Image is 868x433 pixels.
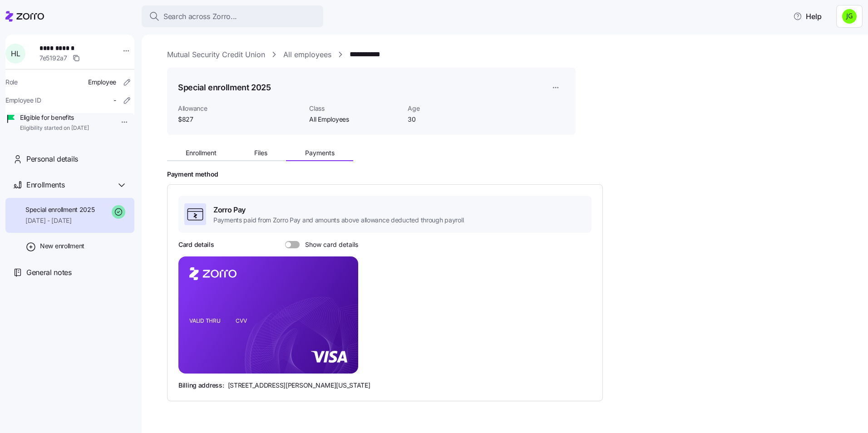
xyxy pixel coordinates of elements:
[88,78,116,87] span: Employee
[178,82,271,93] h1: Special enrollment 2025
[26,153,78,165] span: Personal details
[167,49,265,60] a: Mutual Security Credit Union
[40,241,84,251] span: New enrollment
[300,241,358,248] span: Show card details
[189,317,221,324] tspan: VALID THRU
[408,115,499,124] span: 30
[309,104,400,113] span: Class
[842,9,857,24] img: a4774ed6021b6d0ef619099e609a7ec5
[142,5,323,27] button: Search across Zorro...
[39,54,67,63] span: 7e5192a7
[178,381,224,390] span: Billing address:
[20,113,89,122] span: Eligible for benefits
[113,96,116,105] span: -
[408,104,499,113] span: Age
[236,317,247,324] tspan: CVV
[254,150,267,156] span: Files
[213,216,464,225] span: Payments paid from Zorro Pay and amounts above allowance deducted through payroll
[786,7,829,25] button: Help
[5,96,41,105] span: Employee ID
[305,150,335,156] span: Payments
[186,150,217,156] span: Enrollment
[167,170,855,179] h2: Payment method
[178,115,302,124] span: $827
[163,11,237,22] span: Search across Zorro...
[178,240,214,249] h3: Card details
[283,49,331,60] a: All employees
[25,205,95,214] span: Special enrollment 2025
[26,267,72,278] span: General notes
[11,50,20,57] span: H L
[26,179,64,191] span: Enrollments
[309,115,400,124] span: All Employees
[5,78,18,87] span: Role
[793,11,822,22] span: Help
[25,216,95,225] span: [DATE] - [DATE]
[20,124,89,132] span: Eligibility started on [DATE]
[178,104,302,113] span: Allowance
[213,204,464,216] span: Zorro Pay
[228,381,370,390] span: [STREET_ADDRESS][PERSON_NAME][US_STATE]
